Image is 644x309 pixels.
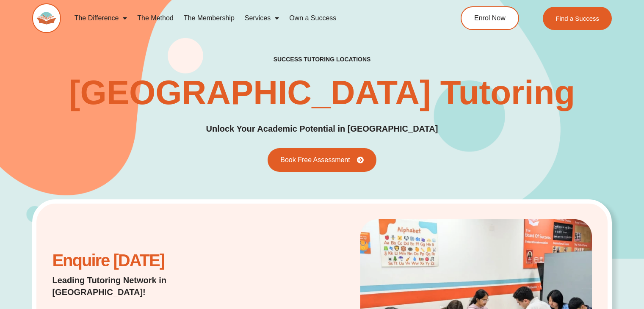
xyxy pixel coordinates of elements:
p: Leading Tutoring Network in [GEOGRAPHIC_DATA]! [52,274,246,298]
a: The Method [132,8,178,28]
a: Enrol Now [461,6,519,30]
span: Book Free Assessment [280,157,350,163]
h2: [GEOGRAPHIC_DATA] Tutoring [69,76,575,110]
h2: Enquire [DATE] [52,255,246,266]
a: The Difference [69,8,133,28]
span: Find a Success [556,15,599,22]
a: Own a Success [284,8,341,28]
a: The Membership [179,8,240,28]
nav: Menu [69,8,428,28]
h2: Unlock Your Academic Potential in [GEOGRAPHIC_DATA] [206,122,438,135]
a: Find a Success [543,7,612,30]
a: Services [240,8,284,28]
a: Book Free Assessment [268,148,376,172]
span: Enrol Now [474,15,506,22]
h2: success tutoring locations [274,55,371,63]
